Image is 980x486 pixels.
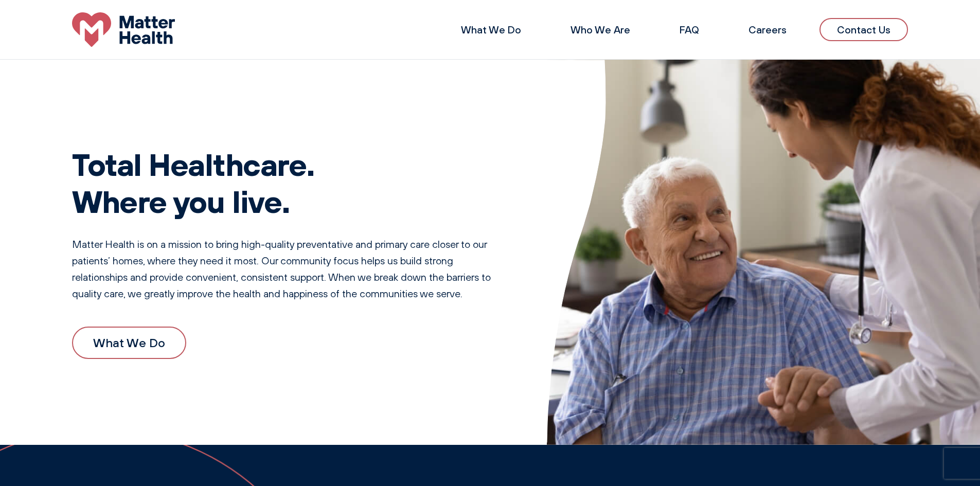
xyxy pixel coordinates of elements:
a: Careers [749,23,787,36]
p: Matter Health is on a mission to bring high-quality preventative and primary care closer to our p... [72,236,506,302]
a: Who We Are [571,23,630,36]
a: What We Do [72,327,186,358]
a: FAQ [680,23,699,36]
a: What We Do [461,23,521,36]
a: Contact Us [819,18,908,41]
h1: Total Healthcare. Where you live. [72,146,506,220]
